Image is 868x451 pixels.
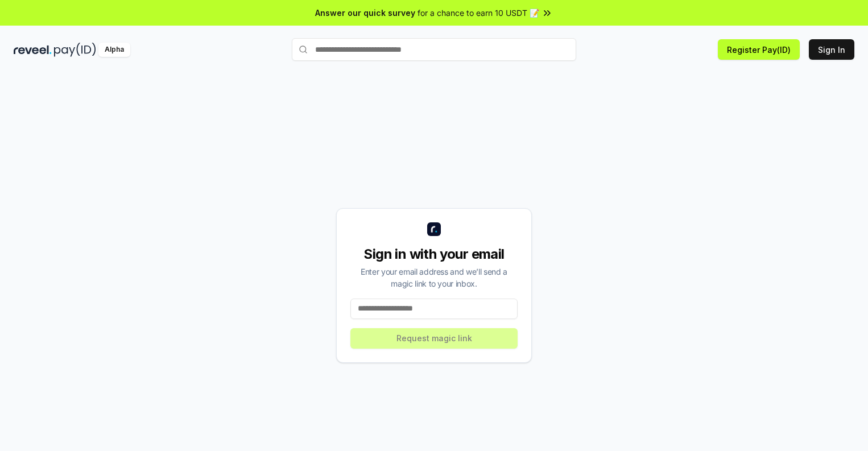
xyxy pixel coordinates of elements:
div: Alpha [98,43,130,57]
div: Sign in with your email [350,245,518,263]
button: Register Pay(ID) [718,39,800,60]
span: Answer our quick survey [315,7,415,19]
img: reveel_dark [14,43,52,57]
img: logo_small [427,222,441,236]
button: Sign In [809,39,854,60]
img: pay_id [54,43,96,57]
div: Enter your email address and we’ll send a magic link to your inbox. [350,266,518,289]
span: for a chance to earn 10 USDT 📝 [418,7,539,19]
